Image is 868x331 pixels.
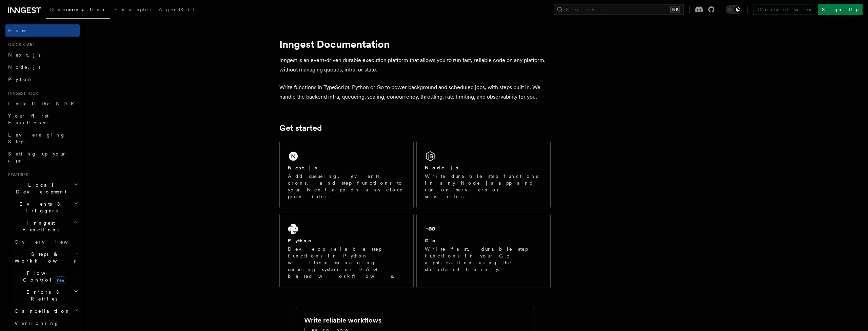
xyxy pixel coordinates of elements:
[8,77,33,82] span: Python
[5,98,80,110] a: Install the SDK
[304,315,381,325] h2: Write reliable workflows
[15,239,84,245] span: Overview
[50,7,106,12] span: Documentation
[8,101,78,106] span: Install the SDK
[5,182,74,195] span: Local Development
[46,2,110,19] a: Documentation
[8,64,40,70] span: Node.js
[425,164,458,171] h2: Node.js
[416,214,551,288] a: GoWrite fast, durable step functions in your Go application using the standard library.
[753,4,815,15] a: Contact sales
[8,151,66,163] span: Setting up your app
[5,61,80,73] a: Node.js
[5,110,80,129] a: Your first Functions
[5,148,80,167] a: Setting up your app
[818,4,863,15] a: Sign Up
[12,308,71,314] span: Cancellation
[279,123,322,133] a: Get started
[5,24,80,37] a: Home
[12,289,74,302] span: Errors & Retries
[416,141,551,208] a: Node.jsWrite durable step functions in any Node.js app and run on servers or serverless.
[110,2,155,18] a: Examples
[554,4,684,15] button: Search...⌘K
[5,179,80,198] button: Local Development
[114,7,151,12] span: Examples
[288,173,405,200] p: Add queueing, events, crons, and step functions to your Next app on any cloud provider.
[279,214,414,288] a: PythonDevelop reliable step functions in Python without managing queueing systems or DAG based wo...
[288,237,313,244] h2: Python
[8,113,48,125] span: Your first Functions
[425,173,542,200] p: Write durable step functions in any Node.js app and run on servers or serverless.
[159,7,195,12] span: AgentKit
[15,320,59,326] span: Versioning
[12,236,80,248] a: Overview
[288,246,405,280] p: Develop reliable step functions in Python without managing queueing systems or DAG based workflows.
[425,246,542,273] p: Write fast, durable step functions in your Go application using the standard library.
[8,52,40,58] span: Next.js
[726,5,742,14] button: Toggle dark mode
[5,220,73,233] span: Inngest Functions
[279,56,551,75] p: Inngest is an event-driven durable execution platform that allows you to run fast, reliable code ...
[5,201,74,214] span: Events & Triggers
[425,237,437,244] h2: Go
[155,2,199,18] a: AgentKit
[12,305,80,317] button: Cancellation
[5,91,38,96] span: Inngest tour
[12,317,80,329] a: Versioning
[8,27,27,34] span: Home
[5,129,80,148] a: Leveraging Steps
[12,251,76,264] span: Steps & Workflows
[279,83,551,102] p: Write functions in TypeScript, Python or Go to power background and scheduled jobs, with steps bu...
[12,270,75,283] span: Flow Control
[5,49,80,61] a: Next.js
[12,286,80,305] button: Errors & Retries
[670,6,680,13] kbd: ⌘K
[5,217,80,236] button: Inngest Functions
[55,276,66,284] span: new
[5,198,80,217] button: Events & Triggers
[5,73,80,85] a: Python
[279,38,551,50] h1: Inngest Documentation
[12,267,80,286] button: Flow Controlnew
[5,42,35,47] span: Quick start
[5,172,28,178] span: Features
[12,248,80,267] button: Steps & Workflows
[288,164,317,171] h2: Next.js
[279,141,414,208] a: Next.jsAdd queueing, events, crons, and step functions to your Next app on any cloud provider.
[8,132,65,144] span: Leveraging Steps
